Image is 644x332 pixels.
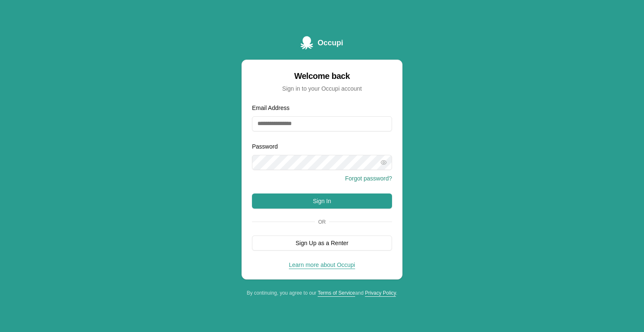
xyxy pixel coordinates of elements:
a: Learn more about Occupi [289,261,355,268]
label: Password [252,143,278,150]
button: Sign Up as a Renter [252,235,392,251]
button: Forgot password? [345,174,392,183]
span: Or [315,219,329,225]
div: Welcome back [252,70,392,82]
div: By continuing, you agree to our and . [241,290,402,296]
a: Occupi [301,36,343,50]
a: Privacy Policy [365,290,396,296]
span: Occupi [317,37,343,49]
button: Sign In [252,193,392,209]
div: Sign in to your Occupi account [252,84,392,93]
label: Email Address [252,105,289,111]
a: Terms of Service [318,290,355,296]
